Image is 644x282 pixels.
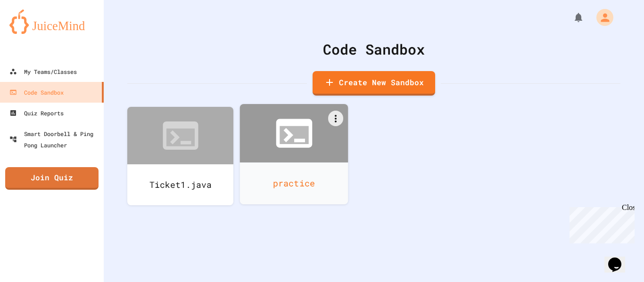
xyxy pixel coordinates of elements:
[9,107,64,119] div: Quiz Reports
[9,87,64,98] div: Code Sandbox
[9,9,94,34] img: logo-orange.svg
[555,9,586,25] div: My Notifications
[127,164,233,205] div: Ticket1.java
[240,162,348,204] div: practice
[5,167,99,190] a: Join Quiz
[4,4,65,60] div: Chat with us now!Close
[127,39,620,60] div: Code Sandbox
[586,7,616,28] div: My Account
[127,107,233,205] a: Ticket1.java
[9,66,77,77] div: My Teams/Classes
[566,203,635,243] iframe: chat widget
[240,104,348,204] a: practice
[313,71,435,96] a: Create New Sandbox
[604,244,635,273] iframe: chat widget
[9,128,100,151] div: Smart Doorbell & Ping Pong Launcher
